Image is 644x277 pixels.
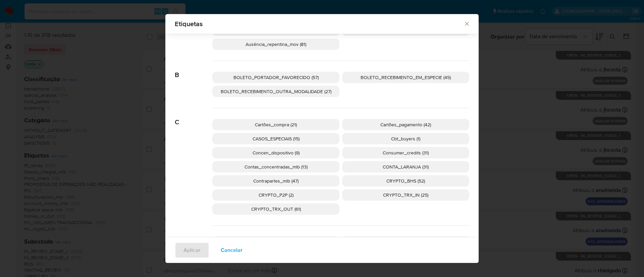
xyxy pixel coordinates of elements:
[221,88,331,95] span: BOLETO_RECEBIMENTO_OUTRA_MODALIDADE (27)
[342,147,469,158] div: Consumer_credits (31)
[253,149,300,156] span: Concen_dispositivo (9)
[342,161,469,172] div: CONTA_LARANJA (31)
[246,41,306,48] span: Ausência_repentina_mov (81)
[212,119,339,130] div: Cartões_compra (21)
[380,121,431,128] span: Cartões_pagamento (42)
[391,135,420,142] span: Cbt_buyers (1)
[175,108,212,126] span: C
[175,20,464,27] span: Etiquetas
[464,20,470,26] button: Fechar
[212,189,339,201] div: CRYPTO_P2P (2)
[255,121,297,128] span: Cartões_compra (21)
[221,243,243,258] span: Cancelar
[212,242,251,258] button: Cancelar
[212,161,339,172] div: Contas_concentradas_mlb (13)
[259,192,293,198] span: CRYPTO_P2P (2)
[212,236,339,248] div: DEEP_DARK_WEB (41)
[383,149,429,156] span: Consumer_credits (31)
[342,189,469,201] div: CRYPTO_TRX_IN (25)
[342,72,469,83] div: BOLETO_RECEBIMENTO_EM_ESPECIE (45)
[342,175,469,187] div: CRYPTO_BHS (52)
[253,178,299,184] span: Contrapartes_mlb (47)
[342,133,469,144] div: Cbt_buyers (1)
[386,178,425,184] span: CRYPTO_BHS (52)
[212,147,339,158] div: Concen_dispositivo (9)
[383,163,429,170] span: CONTA_LARANJA (31)
[212,175,339,187] div: Contrapartes_mlb (47)
[342,236,469,248] div: Desvio_integral_mlb (191)
[212,72,339,83] div: BOLETO_PORTADOR_FAVORECIDO (57)
[233,74,319,81] span: BOLETO_PORTADOR_FAVORECIDO (57)
[342,119,469,130] div: Cartões_pagamento (42)
[253,135,300,142] span: CASOS_ESPECIAIS (15)
[175,61,212,79] span: B
[383,192,428,198] span: CRYPTO_TRX_IN (25)
[212,203,339,215] div: CRYPTO_TRX_OUT (61)
[212,86,339,97] div: BOLETO_RECEBIMENTO_OUTRA_MODALIDADE (27)
[361,74,451,81] span: BOLETO_RECEBIMENTO_EM_ESPECIE (45)
[212,39,339,50] div: Ausência_repentina_mov (81)
[251,206,301,212] span: CRYPTO_TRX_OUT (61)
[175,226,212,244] span: D
[212,133,339,144] div: CASOS_ESPECIAIS (15)
[245,163,308,170] span: Contas_concentradas_mlb (13)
